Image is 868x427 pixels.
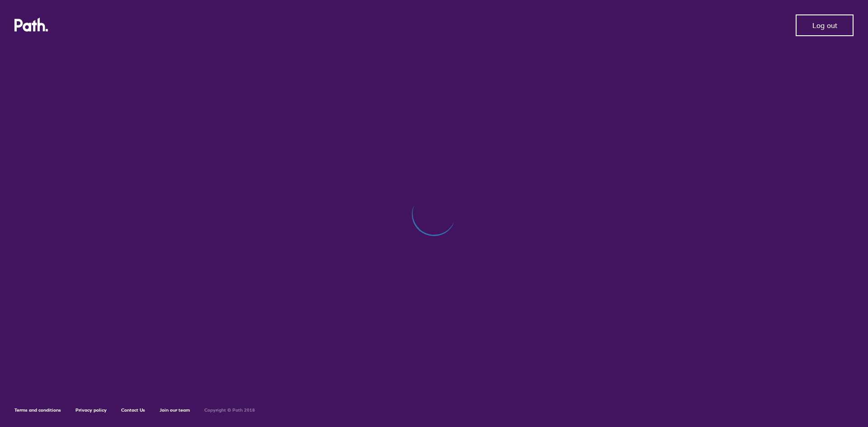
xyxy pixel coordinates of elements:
[812,21,837,29] span: Log out
[14,407,61,413] a: Terms and conditions
[75,407,107,413] a: Privacy policy
[204,408,255,413] h6: Copyright © Path 2018
[160,407,190,413] a: Join our team
[121,407,145,413] a: Contact Us
[796,14,854,36] button: Log out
